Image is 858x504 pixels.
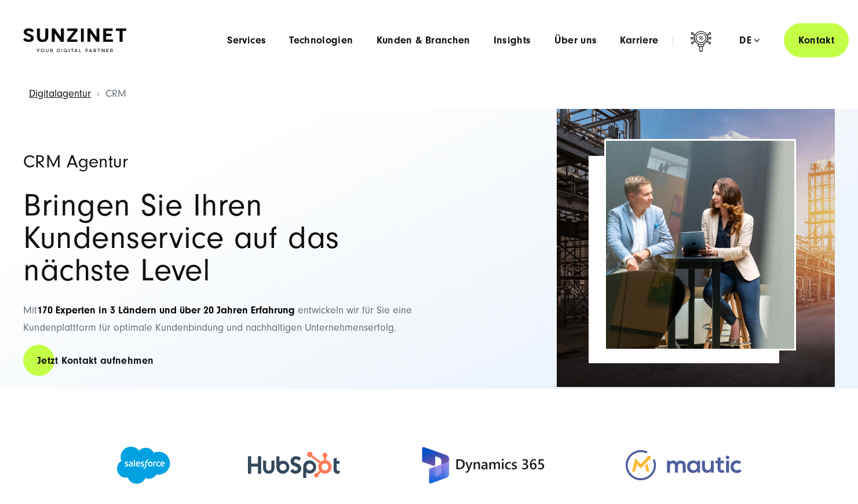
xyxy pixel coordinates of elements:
a: Über uns [554,35,597,46]
a: Karriere [620,35,658,46]
img: SUNZINET Full Service Digital Agentur [23,28,126,53]
a: Services [227,35,266,46]
img: Full-Service CRM Agentur SUNZINET [557,109,835,387]
img: Mautic Agentur - Full-Service CRM Agentur SUNZINET [626,450,742,480]
div: de [739,35,760,46]
img: CRM Agentur Header | Kunde und Berater besprechen etwas an einem Laptop [606,141,794,349]
div: Mit entwickeln wir für Sie eine Kundenplattform für optimale Kundenbindung und nachhaltigen Unter... [23,109,429,389]
a: Jetzt Kontakt aufnehmen [23,344,167,377]
h1: CRM Agentur [23,152,429,171]
a: Insights [494,35,531,46]
img: HubSpot Gold Partner Agentur - Full-Service CRM Agentur SUNZINET [248,452,340,478]
img: Salesforce Partner Agentur - Full-Service CRM Agentur SUNZINET [117,447,170,484]
a: Digitalagentur [29,87,91,100]
strong: 170 Experten in 3 Ländern und über 20 Jahren Erfahrung [37,304,295,316]
h2: Bringen Sie Ihren Kundenservice auf das nächste Level [23,189,429,287]
a: Kontakt [784,23,849,57]
span: CRM [105,87,126,100]
a: Kunden & Branchen [377,35,470,46]
img: Microsoft Dynamics Agentur 365 - Full-Service CRM Agentur SUNZINET [418,429,548,502]
a: Technologien [289,35,353,46]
